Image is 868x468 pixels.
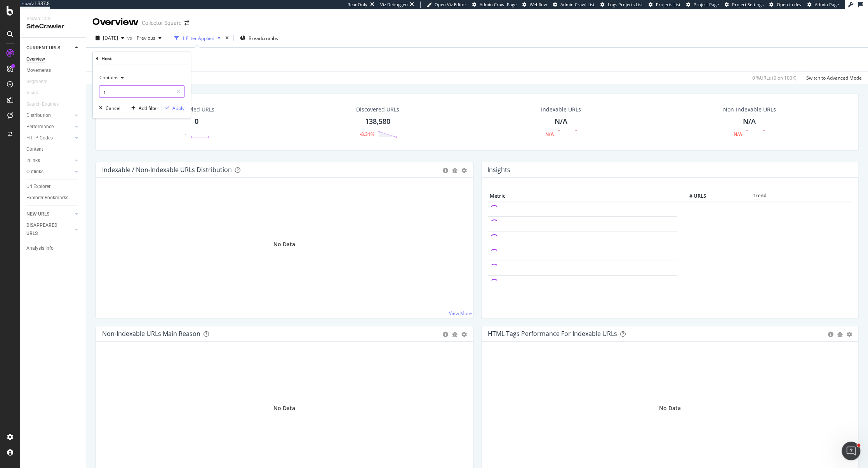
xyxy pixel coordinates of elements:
span: 2025 Sep. 1st [103,35,118,41]
div: Movements [26,66,51,75]
div: Visits [26,89,38,97]
div: gear [461,168,467,173]
a: DISAPPEARED URLS [26,221,73,238]
a: Outlinks [26,168,73,176]
div: Url Explorer [26,183,50,191]
div: Inlinks [26,157,40,165]
div: Analytics [26,16,80,22]
div: N/A [733,131,742,137]
span: Open in dev [777,2,802,7]
a: Admin Page [807,2,839,8]
div: Crawled URLs [179,106,214,113]
div: Indexable URLs [541,106,581,113]
div: 138,580 [365,117,390,127]
div: Performance [26,123,54,131]
a: Admin Crawl Page [472,2,517,8]
button: Cancel [96,104,120,112]
a: Admin Crawl List [553,2,595,8]
div: circle-info [443,168,448,173]
span: vs [127,35,134,41]
div: No Data [273,240,295,248]
div: DISAPPEARED URLS [26,221,66,238]
div: gear [847,332,852,337]
div: N/A [555,117,567,127]
div: Discovered URLs [356,106,399,113]
a: HTTP Codes [26,134,73,142]
div: circle-info [443,332,448,337]
a: Movements [26,66,80,75]
div: No Data [273,404,295,412]
span: Previous [134,35,155,41]
div: Outlinks [26,168,43,176]
a: Projects List [649,2,680,8]
button: 1 Filter Applied [171,32,224,44]
div: Non-Indexable URLs [723,106,776,113]
div: -8.31% [359,131,374,137]
div: Explorer Bookmarks [26,194,68,202]
div: Indexable / Non-Indexable URLs Distribution [102,166,232,174]
a: Project Page [686,2,719,8]
a: Content [26,145,80,153]
div: Host [101,55,112,62]
div: 0 % URLs ( 0 on 100K ) [752,75,797,81]
a: Url Explorer [26,183,80,191]
button: Add filter [128,104,158,112]
div: SiteCrawler [26,22,80,31]
a: Webflow [522,2,547,8]
a: NEW URLS [26,210,73,218]
a: Open Viz Editor [427,2,466,8]
div: Segments [26,78,47,86]
div: circle-info [828,332,833,337]
a: View More [449,310,472,317]
a: Inlinks [26,157,73,165]
div: ReadOnly: [348,2,369,8]
div: 0 [195,117,198,127]
div: HTML Tags Performance for Indexable URLs [488,330,617,338]
div: Analysis Info [26,244,54,252]
div: Overview [26,55,45,63]
th: # URLS [677,190,708,202]
a: Explorer Bookmarks [26,194,80,202]
div: gear [461,332,467,337]
div: times [224,34,230,42]
div: Collector Square [142,19,181,27]
div: Apply [172,104,184,111]
iframe: Intercom live chat [842,442,860,460]
a: Logs Projects List [600,2,643,8]
div: 1 Filter Applied [182,35,214,42]
button: Previous [134,32,165,44]
span: Contains [99,74,118,81]
div: Overview [92,16,139,29]
div: Non-Indexable URLs Main Reason [102,330,200,338]
a: Search Engines [26,100,66,108]
span: Admin Page [815,2,839,7]
a: Visits [26,89,46,97]
span: Logs Projects List [608,2,643,7]
span: Breadcrumbs [249,35,278,42]
a: CURRENT URLS [26,44,73,52]
span: Project Page [694,2,719,7]
a: Distribution [26,111,73,120]
div: bug [452,168,457,173]
button: [DATE] [92,32,127,44]
span: Open Viz Editor [435,2,466,7]
th: Trend [708,190,811,202]
div: bug [837,332,843,337]
a: Analysis Info [26,244,80,252]
button: Switch to Advanced Mode [803,71,862,84]
h4: Insights [487,165,510,175]
div: Distribution [26,111,51,120]
a: Segments [26,78,55,86]
div: - [185,131,186,137]
div: HTTP Codes [26,134,53,142]
div: N/A [743,117,756,127]
div: Search Engines [26,100,59,108]
th: Metric [488,190,677,202]
span: Admin Crawl Page [480,2,517,7]
span: Projects List [656,2,680,7]
div: arrow-right-arrow-left [184,20,189,26]
a: Overview [26,55,80,63]
div: Add filter [139,104,158,111]
button: Apply [162,104,184,112]
div: No Data [659,404,681,412]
